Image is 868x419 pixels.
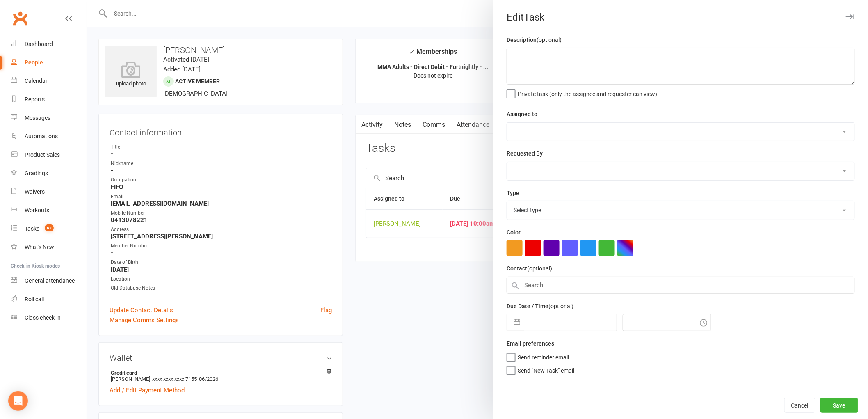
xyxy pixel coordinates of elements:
[25,41,53,47] div: Dashboard
[493,11,868,23] div: Edit Task
[10,8,30,29] a: Clubworx
[25,188,45,195] div: Waivers
[507,228,521,237] label: Color
[45,224,54,231] span: 62
[518,88,657,97] span: Private task (only the assignee and requester can view)
[507,35,562,44] label: Description
[25,59,43,66] div: People
[25,225,39,232] div: Tasks
[11,127,87,146] a: Automations
[25,78,48,84] div: Calendar
[25,296,44,302] div: Roll call
[527,265,552,272] small: (optional)
[25,96,45,103] div: Reports
[25,277,75,284] div: General attendance
[507,277,855,294] input: Search
[8,391,28,411] div: Open Intercom Messenger
[518,364,574,374] span: Send "New Task" email
[25,133,58,140] div: Automations
[507,110,537,119] label: Assigned to
[11,164,87,183] a: Gradings
[507,264,552,273] label: Contact
[507,339,554,348] label: Email preferences
[25,244,54,250] div: What's New
[11,72,87,90] a: Calendar
[507,188,519,197] label: Type
[25,151,60,158] div: Product Sales
[11,90,87,109] a: Reports
[11,201,87,220] a: Workouts
[25,314,61,321] div: Class check-in
[11,146,87,164] a: Product Sales
[507,302,573,311] label: Due Date / Time
[11,272,87,290] a: General attendance kiosk mode
[25,170,48,176] div: Gradings
[548,303,573,309] small: (optional)
[11,53,87,72] a: People
[25,114,50,121] div: Messages
[11,35,87,53] a: Dashboard
[784,398,815,413] button: Cancel
[25,207,49,213] div: Workouts
[11,183,87,201] a: Waivers
[11,220,87,238] a: Tasks 62
[820,398,858,413] button: Save
[518,351,569,361] span: Send reminder email
[537,37,562,43] small: (optional)
[11,290,87,309] a: Roll call
[11,109,87,127] a: Messages
[11,238,87,256] a: What's New
[11,309,87,327] a: Class kiosk mode
[507,149,543,158] label: Requested By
